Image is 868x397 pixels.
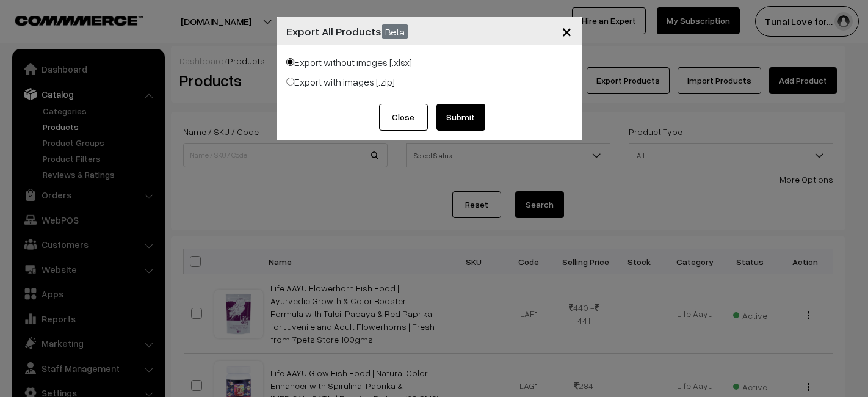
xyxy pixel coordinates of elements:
button: Close [379,104,428,131]
label: Export with images [.zip] [286,75,395,89]
span: × [562,20,572,42]
button: Close [552,12,582,50]
input: Export with images [.zip] [286,78,294,86]
h4: Export All Products [286,22,409,40]
span: Beta [382,24,409,39]
input: Export without images [.xlsx] [286,58,294,66]
button: Submit [436,104,485,131]
label: Export without images [.xlsx] [286,55,412,70]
